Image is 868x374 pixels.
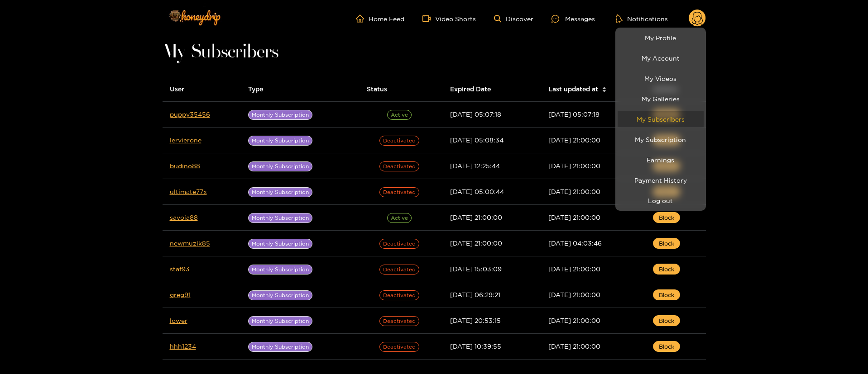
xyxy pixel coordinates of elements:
[618,30,704,46] a: My Profile
[618,71,704,86] a: My Videos
[618,91,704,107] a: My Galleries
[618,152,704,168] a: Earnings
[618,50,704,66] a: My Account
[618,193,704,208] button: Log out
[618,132,704,147] a: My Subscription
[618,172,704,188] a: Payment History
[618,111,704,127] a: My Subscribers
